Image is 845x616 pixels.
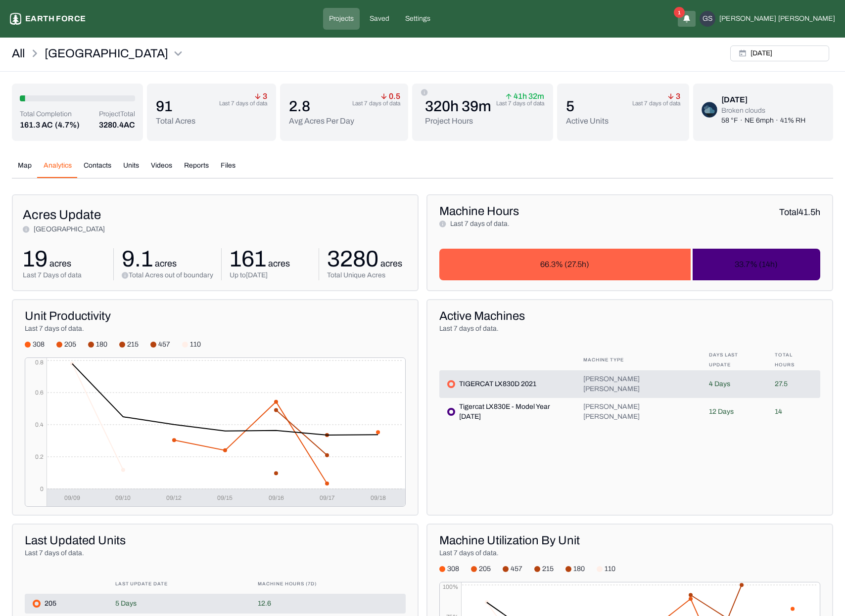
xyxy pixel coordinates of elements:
p: Avg Acres Per Day [289,115,354,127]
p: Last 7 days of data. [25,548,406,558]
td: 14 [767,398,820,426]
th: Days Last Update [701,350,767,370]
p: 161 [230,248,266,270]
th: Last Update Date [107,574,250,594]
p: 41h 32m [506,93,544,99]
p: Last 7 days of data. [25,324,406,334]
th: Total Hours [767,350,820,370]
span: 457 [158,340,170,350]
p: Projects [329,14,354,24]
p: Total Completion [20,109,80,119]
p: Settings [405,14,430,24]
span: 1 [674,7,685,18]
p: Last 7 Days of data [23,270,105,280]
tspan: 0.4 [35,421,44,428]
td: [PERSON_NAME] [PERSON_NAME] [575,398,701,426]
p: 3280.4 AC [99,119,135,131]
p: acres [153,257,177,270]
p: 320h 39m [425,97,491,115]
button: Files [215,161,241,178]
p: 3 [668,93,680,99]
p: acres [378,257,402,270]
span: 205 [479,564,491,574]
td: 27.5 [767,370,820,398]
tspan: 09/15 [217,494,233,501]
img: broken-clouds-night-D27faUOw.png [702,102,717,118]
div: Last Updated Units [25,532,406,548]
p: Last 7 days of data. [439,548,820,558]
a: Projects [323,8,360,30]
p: 3280 [327,248,378,270]
span: 110 [190,340,201,350]
p: Last 7 days of data [496,99,544,107]
button: GS[PERSON_NAME][PERSON_NAME] [700,11,835,27]
p: Total Unique Acres [327,270,408,280]
p: · [740,116,743,126]
p: 33.7% (14h) [735,259,778,270]
p: · [776,116,778,126]
p: Earth force [25,13,86,25]
p: Project Total [99,109,135,119]
span: 180 [96,340,107,350]
tspan: 0.2 [35,453,44,460]
button: Reports [178,161,215,178]
div: Unit Productivity [25,308,406,324]
p: Up to [DATE] [230,270,310,280]
p: Total Acres [156,115,195,127]
p: 91 [156,97,195,115]
span: 308 [447,564,459,574]
button: Units [117,161,145,178]
td: 12 Days [701,398,767,426]
p: Total 41.5 h [779,205,820,219]
div: 205 [33,599,99,609]
img: arrow [668,93,674,99]
span: 110 [605,564,615,574]
div: Active Machines [439,308,820,324]
tspan: 09/18 [371,494,386,501]
p: Machine Hours [439,203,519,219]
tspan: 09/09 [64,494,80,501]
p: 41% RH [780,116,805,126]
tspan: 09/10 [115,494,131,501]
div: Machine Utilization By Unit [439,532,820,548]
div: TIGERCAT LX830D 2021 [447,379,567,389]
a: All [12,45,25,61]
tspan: 09/17 [320,494,335,501]
button: 33.7% (14h) [693,249,820,280]
th: Machine Hours (7D) [250,574,406,594]
a: Saved [364,8,395,30]
tspan: 0.8 [35,359,44,366]
span: [PERSON_NAME] [719,14,776,24]
p: Last 7 days of data. [439,324,820,334]
tspan: 09/12 [166,494,182,501]
span: 215 [127,340,139,350]
div: [DATE] [721,94,805,106]
p: 3 [255,93,267,99]
img: arrow [381,93,387,99]
span: 205 [64,340,76,350]
p: Project Hours [425,115,491,127]
td: [PERSON_NAME] [PERSON_NAME] [575,370,701,398]
p: Active Units [566,115,609,127]
button: Analytics [38,161,78,178]
tspan: 0 [40,485,44,492]
button: 161.3 AC(4.7%) [20,119,80,131]
td: 12.6 [250,594,406,614]
span: 180 [573,564,585,574]
p: 66.3% (27.5h) [540,259,589,270]
p: 9.1 [122,248,153,270]
button: 1 [683,13,691,25]
p: 19 [23,248,47,270]
p: NE 6mph [745,116,774,126]
img: arrow [506,93,512,99]
span: 308 [33,340,45,350]
p: 58 °F [721,116,738,126]
p: Last 7 days of data [219,99,267,107]
button: [DATE] [730,45,829,61]
div: GS [700,11,715,27]
p: acres [266,257,290,270]
button: Map [12,161,38,178]
tspan: 0.6 [35,389,44,396]
span: 215 [542,564,554,574]
tspan: 09/16 [269,494,284,501]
